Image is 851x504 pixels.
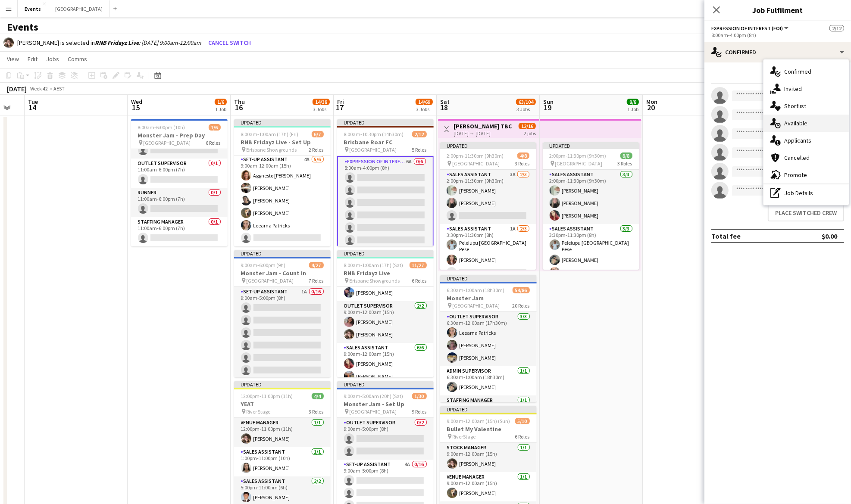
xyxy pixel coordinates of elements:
[513,287,530,293] span: 54/86
[440,275,537,282] div: Updated
[234,400,331,408] h3: YEAT
[241,131,299,137] span: 8:00am-1:00am (17h) (Fri)
[53,85,65,92] div: AEST
[337,98,344,106] span: Fri
[309,277,324,284] span: 7 Roles
[337,418,434,460] app-card-role: Outlet Supervisor0/29:00am-5:00pm (8h)
[28,85,50,92] span: Week 42
[440,443,537,472] app-card-role: Stock Manager1/19:00am-12:00am (15h)[PERSON_NAME]
[515,418,530,424] span: 5/10
[28,98,38,106] span: Tue
[350,277,400,284] span: Brisbane Showgrounds
[453,433,476,440] span: RiverStage
[344,131,404,137] span: 8:00am-10:30pm (14h30m)
[440,170,536,224] app-card-role: Sales Assistant3A2/32:00pm-11:30pm (9h30m)[PERSON_NAME][PERSON_NAME]
[234,119,331,126] div: Updated
[440,275,537,402] div: Updated6:30am-1:00am (18h30m) (Sun)54/86Monster Jam [GEOGRAPHIC_DATA]20 RolesOutlet Supervisor3/3...
[440,294,537,302] h3: Monster Jam
[440,406,537,413] div: Updated
[513,302,530,309] span: 20 Roles
[17,39,201,47] div: [PERSON_NAME] is selected in
[309,262,324,268] span: 4/27
[784,119,807,127] span: Available
[312,131,324,137] span: 6/7
[337,119,434,126] div: Updated
[48,0,110,17] button: [GEOGRAPHIC_DATA]
[131,98,142,106] span: Wed
[95,39,201,47] i: : [DATE] 9:00am-12:00am
[452,160,500,167] span: [GEOGRAPHIC_DATA]
[618,160,632,167] span: 3 Roles
[454,130,512,137] div: [DATE] → [DATE]
[234,418,331,447] app-card-role: Venue Manager1/112:00pm-11:00pm (11h)[PERSON_NAME]
[440,425,537,433] h3: Bullet My Valentine
[550,152,607,159] span: 2:00pm-11:30pm (9h30m)
[447,152,504,159] span: 2:00pm-11:30pm (9h30m)
[620,152,632,159] span: 8/8
[234,155,331,246] app-card-role: Set-up Assistant4A5/69:00am-12:00am (15h)Aggnesto [PERSON_NAME][PERSON_NAME][PERSON_NAME][PERSON_...
[645,103,657,112] span: 20
[517,152,529,159] span: 4/8
[241,262,286,268] span: 9:00am-6:00pm (9h)
[313,99,330,105] span: 14/38
[337,119,434,246] app-job-card: Updated8:00am-10:30pm (14h30m)2/12Brisbane Roar FC [GEOGRAPHIC_DATA]5 RolesExpression Of Interest...
[337,250,434,377] div: Updated8:00am-1:00am (17h) (Sat)11/27RNB Fridayz Live Brisbane Showgrounds6 RolesStaffing Manager...
[542,103,554,112] span: 19
[18,0,48,17] button: Events
[68,55,87,63] span: Comms
[247,277,294,284] span: [GEOGRAPHIC_DATA]
[784,171,807,179] span: Promote
[241,393,293,399] span: 12:00pm-11:00pm (11h)
[337,381,434,388] div: Updated
[131,188,228,217] app-card-role: Runner0/111:00am-6:00pm (7h)
[784,85,802,93] span: Invited
[440,98,450,106] span: Sat
[627,106,638,112] div: 1 Job
[440,142,536,270] app-job-card: Updated2:00pm-11:30pm (9h30m)4/8 [GEOGRAPHIC_DATA]3 RolesSales Assistant3A2/32:00pm-11:30pm (9h30...
[337,272,434,301] app-card-role: Venue Manager1/18:00am-1:00am (17h)[PERSON_NAME]
[412,131,427,137] span: 2/12
[412,408,427,415] span: 9 Roles
[234,250,331,377] div: Updated9:00am-6:00pm (9h)4/27Monster Jam - Count In [GEOGRAPHIC_DATA]7 RolesSet-up Assistant1A0/1...
[543,142,639,270] div: Updated2:00pm-11:30pm (9h30m)8/8 [GEOGRAPHIC_DATA]3 RolesSales Assistant3/32:00pm-11:30pm (9h30m)...
[7,84,27,93] div: [DATE]
[7,55,19,63] span: View
[515,433,530,440] span: 6 Roles
[309,146,324,153] span: 2 Roles
[131,119,228,246] app-job-card: 8:00am-6:00pm (10h)1/6Monster Jam - Prep Day [GEOGRAPHIC_DATA]6 Roles Venue Manager0/18:00am-6:00...
[131,159,228,188] app-card-role: Outlet Supervisor0/111:00am-6:00pm (7h)
[515,160,529,167] span: 3 Roles
[440,224,536,281] app-card-role: Sales Assistant1A2/33:30pm-11:30pm (8h)Peleiupu [GEOGRAPHIC_DATA] Pese[PERSON_NAME]
[95,39,139,47] b: RNB Fridayz Live
[344,262,404,268] span: 8:00am-1:00am (17h) (Sat)
[205,36,254,50] button: Cancel switch
[412,146,427,153] span: 5 Roles
[543,98,554,106] span: Sun
[350,408,397,415] span: [GEOGRAPHIC_DATA]
[646,98,657,106] span: Mon
[711,25,790,31] button: Expression Of Interest (EOI)
[312,393,324,399] span: 4/4
[313,106,329,112] div: 3 Jobs
[543,170,639,224] app-card-role: Sales Assistant3/32:00pm-11:30pm (9h30m)[PERSON_NAME][PERSON_NAME][PERSON_NAME]
[337,269,434,277] h3: RNB Fridayz Live
[822,232,837,240] div: $0.00
[337,343,434,435] app-card-role: Sales Assistant6/69:00am-12:00am (15h)[PERSON_NAME][PERSON_NAME]
[336,103,344,112] span: 17
[247,146,297,153] span: Brisbane Showgrounds
[234,119,331,246] app-job-card: Updated8:00am-1:00am (17h) (Fri)6/7RNB Fridayz Live - Set Up Brisbane Showgrounds2 RolesVenue Man...
[337,301,434,343] app-card-role: Outlet Supervisor2/29:00am-12:00am (15h)[PERSON_NAME][PERSON_NAME]
[416,106,432,112] div: 3 Jobs
[412,277,427,284] span: 6 Roles
[454,122,512,130] h3: [PERSON_NAME] TBC
[768,204,844,221] button: Place switched crew
[64,53,91,65] a: Comms
[439,103,450,112] span: 18
[447,287,513,293] span: 6:30am-1:00am (18h30m) (Sun)
[215,106,226,112] div: 1 Job
[440,366,537,395] app-card-role: Admin Supervisor1/16:30am-1:00am (18h30m)[PERSON_NAME]
[234,138,331,146] h3: RNB Fridayz Live - Set Up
